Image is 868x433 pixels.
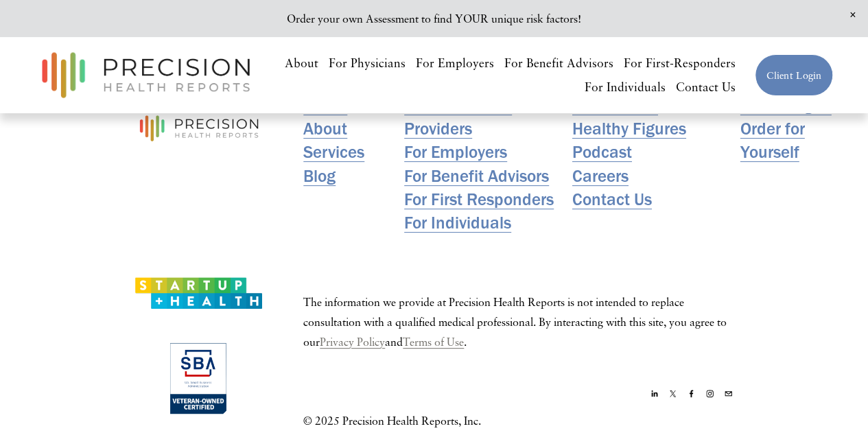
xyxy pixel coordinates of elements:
[303,292,732,351] p: The information we provide at Precision Health Reports is not intended to replace consultation wi...
[669,384,677,403] a: X
[676,75,736,100] a: Contact Us
[585,75,666,100] a: For Individuals
[329,51,406,75] a: For Physicians
[504,51,613,75] a: For Benefit Advisors
[303,411,497,431] p: © 2025 Precision Health Reports, Inc.
[740,117,834,164] a: Order for Yourself
[706,384,714,403] a: Instagram
[688,384,695,403] a: Facebook
[303,140,364,163] a: Services
[303,164,336,187] a: Blog
[320,332,385,352] a: Privacy Policy
[35,46,257,104] img: Precision Health Reports
[404,140,507,163] a: For Employers
[650,384,658,403] a: linkedin-unauth
[799,367,868,433] iframe: Chat Widget
[725,384,732,403] a: support@precisionhealhreports.com
[404,187,554,211] a: For First Responders
[284,51,318,75] a: About
[624,51,736,75] a: For First-Responders
[572,187,652,211] a: Contact Us
[755,54,833,96] a: Client Login
[404,164,549,187] a: For Benefit Advisors
[303,117,347,140] a: About
[404,211,511,234] a: For Individuals
[572,117,733,164] a: Healthy Figures Podcast
[572,164,629,187] a: Careers
[404,93,565,141] a: For Healthcare Providers
[403,332,464,352] a: Terms of Use
[416,51,494,75] a: For Employers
